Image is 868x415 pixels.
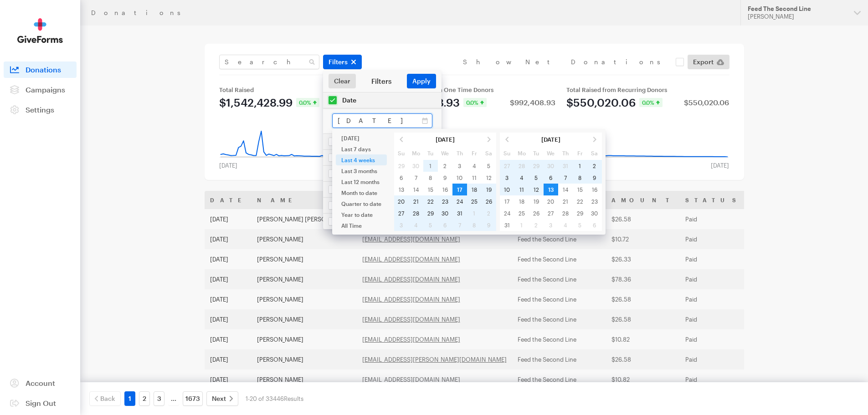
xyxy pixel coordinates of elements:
td: 14 [409,184,423,195]
td: Paid [680,269,747,289]
a: Export [688,55,729,69]
td: [DATE] [205,229,252,249]
td: 18 [467,184,482,195]
li: Last 3 months [336,165,387,176]
th: Su [500,146,514,160]
a: [EMAIL_ADDRESS][DOMAIN_NAME] [362,336,460,343]
div: Total Raised from Recurring Donors [566,86,729,93]
td: 18 [514,195,529,207]
td: 21 [558,195,573,207]
td: 11 [514,184,529,195]
td: 4 [467,160,482,172]
th: We [438,146,452,160]
td: 19 [529,195,544,207]
td: 4 [514,172,529,184]
input: Search Name & Email [219,55,319,69]
th: Fr [573,146,587,160]
td: $10.82 [606,329,680,349]
div: $550,020.06 [684,99,729,106]
th: Tu [529,146,544,160]
td: $26.58 [606,309,680,329]
td: 10 [452,172,467,184]
th: Amount [606,191,680,209]
td: Feed the Second Line [512,229,606,249]
th: [DATE] [514,133,587,146]
div: [DATE] [214,162,243,169]
td: 31 [500,219,514,231]
td: 22 [423,195,438,207]
td: 29 [423,207,438,219]
td: 26 [482,195,496,207]
td: 6 [544,172,558,184]
td: Feed the Second Line [512,289,606,309]
div: Feed The Second Line [748,5,847,13]
td: 28 [409,207,423,219]
th: Su [394,146,409,160]
td: Paid [680,369,747,389]
td: [PERSON_NAME] [252,229,357,249]
td: 31 [452,207,467,219]
div: [DATE] [705,162,734,169]
td: [DATE] [205,289,252,309]
td: 17 [500,195,514,207]
a: [EMAIL_ADDRESS][DOMAIN_NAME] [362,256,460,263]
td: 19 [482,184,496,195]
td: 29 [573,207,587,219]
td: 26 [529,207,544,219]
td: [PERSON_NAME] [252,249,357,269]
td: 8 [423,172,438,184]
td: 1 [573,160,587,172]
a: Clear [329,74,356,88]
a: [EMAIL_ADDRESS][PERSON_NAME][DOMAIN_NAME] [362,356,507,363]
th: Sa [482,146,496,160]
td: 1 [423,160,438,172]
td: 23 [587,195,602,207]
li: Month to date [336,187,387,198]
li: Last 4 weeks [336,154,387,165]
td: $26.33 [606,249,680,269]
th: We [544,146,558,160]
span: Sign Out [26,399,56,407]
button: Filters [323,55,362,69]
th: Mo [514,146,529,160]
a: Settings [4,102,77,118]
img: GiveForms [17,18,63,43]
div: 0.0% [639,98,663,107]
td: 14 [558,184,573,195]
td: Feed the Second Line [512,329,606,349]
td: 27 [544,207,558,219]
td: 24 [452,195,467,207]
td: [DATE] [205,249,252,269]
a: Donations [4,61,77,78]
td: [DATE] [205,269,252,289]
td: Paid [680,289,747,309]
td: 30 [587,207,602,219]
td: $10.72 [606,229,680,249]
th: Fr [467,146,482,160]
a: Sign Out [4,395,77,411]
td: 7 [558,172,573,184]
th: Date [205,191,252,209]
td: 5 [529,172,544,184]
td: 22 [573,195,587,207]
span: Next [212,393,226,404]
li: [DATE] [336,133,387,143]
td: 16 [587,184,602,195]
td: [PERSON_NAME] [252,269,357,289]
div: $550,020.06 [566,97,636,108]
td: [DATE] [205,309,252,329]
td: 27 [394,207,409,219]
td: 8 [573,172,587,184]
div: Total Raised from One Time Donors [393,86,555,93]
td: Paid [680,309,747,329]
td: 15 [423,184,438,195]
td: 30 [438,207,452,219]
div: Filters [356,77,407,86]
td: 3 [500,172,514,184]
td: $10.82 [606,369,680,389]
td: 25 [514,207,529,219]
span: Account [26,379,55,387]
a: 1673 [183,391,203,406]
td: 20 [394,195,409,207]
a: [EMAIL_ADDRESS][DOMAIN_NAME] [362,296,460,303]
